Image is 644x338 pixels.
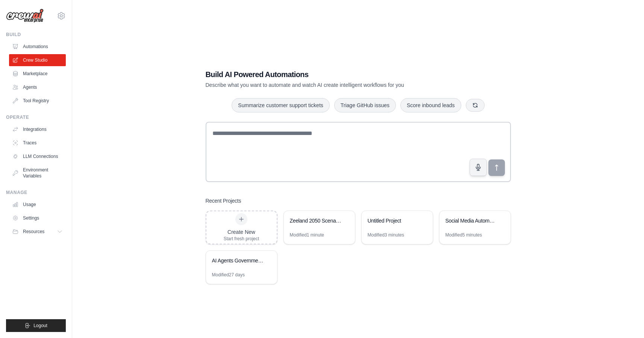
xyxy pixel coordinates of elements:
span: Logout [33,323,47,329]
iframe: Chat Widget [606,302,644,338]
div: Modified 3 minutes [368,232,404,238]
div: Zeeland 2050 Scenario Analyse [290,217,341,224]
a: Settings [9,212,66,224]
div: Operate [6,114,66,120]
button: Get new suggestions [466,99,485,112]
button: Resources [9,226,66,238]
div: Modified 5 minutes [445,232,482,238]
div: Build [6,32,66,38]
a: Marketplace [9,68,66,80]
div: Untitled Project [368,217,419,224]
div: Modified 27 days [212,272,245,278]
button: Score inbound leads [400,98,461,112]
a: Usage [9,199,66,211]
div: Create New [224,228,259,236]
a: Tool Registry [9,95,66,107]
a: LLM Connections [9,150,66,162]
div: Start fresh project [224,236,259,242]
div: Modified 1 minute [290,232,324,238]
a: Environment Variables [9,164,66,182]
button: Click to speak your automation idea [470,159,487,176]
a: Automations [9,41,66,53]
button: Logout [6,319,66,332]
div: AI Agents Government - Zeeland 2050 Scenario Planning [212,257,264,264]
img: Logo [6,9,44,23]
p: Describe what you want to automate and watch AI create intelligent workflows for you [206,81,458,89]
a: Traces [9,137,66,149]
h1: Build AI Powered Automations [206,69,458,80]
a: Crew Studio [9,54,66,66]
button: Summarize customer support tickets [232,98,329,112]
div: Social Media Automation Hub [445,217,497,224]
a: Agents [9,81,66,93]
a: Integrations [9,123,66,135]
div: Manage [6,189,66,196]
button: Triage GitHub issues [334,98,396,112]
h3: Recent Projects [206,197,241,205]
span: Resources [23,229,44,235]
